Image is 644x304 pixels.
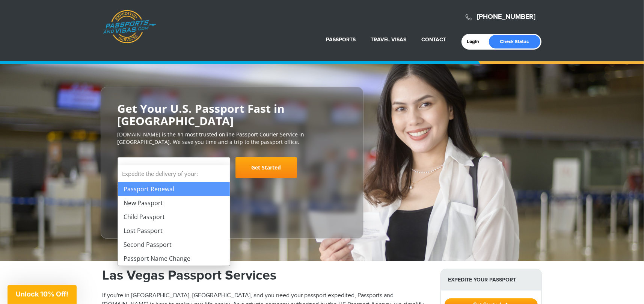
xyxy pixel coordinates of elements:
[16,290,68,298] span: Unlock 10% Off!
[124,160,222,181] span: Select Your Service
[118,224,230,238] li: Lost Passport
[124,164,184,172] span: Select Your Service
[467,39,485,45] a: Login
[118,196,230,210] li: New Passport
[118,165,230,266] li: Expedite the delivery of your:
[118,102,347,127] h2: Get Your U.S. Passport Fast in [GEOGRAPHIC_DATA]
[118,210,230,224] li: Child Passport
[477,13,536,21] a: [PHONE_NUMBER]
[118,182,230,196] li: Passport Renewal
[118,165,230,182] strong: Expedite the delivery of your:
[118,238,230,252] li: Second Passport
[489,35,540,48] a: Check Status
[441,269,541,290] strong: Expedite Your Passport
[8,285,77,304] div: Unlock 10% Off!
[326,36,356,43] a: Passports
[118,182,347,189] span: Starting at $199 + government fees
[103,10,156,44] a: Passports & [DOMAIN_NAME]
[118,131,347,146] p: [DOMAIN_NAME] is the #1 most trusted online Passport Courier Service in [GEOGRAPHIC_DATA]. We sav...
[371,36,407,43] a: Travel Visas
[103,269,429,282] h1: Las Vegas Passport Services
[118,157,230,178] span: Select Your Service
[422,36,446,43] a: Contact
[118,252,230,266] li: Passport Name Change
[235,157,297,178] a: Get Started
